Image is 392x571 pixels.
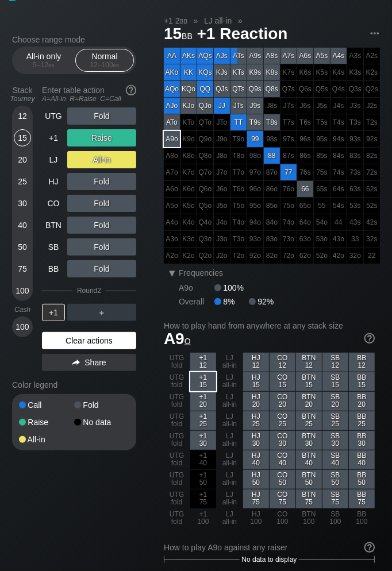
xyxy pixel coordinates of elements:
div: Fold [67,173,136,190]
div: 100% fold in prior round [214,164,230,180]
div: 100 [14,318,31,335]
div: 100% fold in prior round [347,181,363,197]
span: » [187,16,204,25]
div: LJ all-in [217,372,243,391]
div: AKs [180,48,197,64]
div: 100% fold in prior round [364,248,380,264]
div: LJ all-in [217,392,243,411]
div: QQ [197,81,213,97]
div: CO 12 [270,353,295,372]
div: ＋ [67,304,136,321]
div: KJo [180,98,197,114]
div: 100% fold in prior round [364,114,380,130]
div: 100% fold in prior round [297,198,313,214]
div: UTG [42,107,65,125]
div: CO 20 [270,392,295,411]
div: 100% fold in prior round [364,64,380,80]
div: All-in only [17,49,70,71]
div: +1 20 [190,392,216,411]
div: HJ 40 [243,450,269,469]
div: BB 30 [349,431,375,450]
div: 100% fold in prior round [230,231,247,247]
div: 100% fold in prior round [280,214,297,230]
div: LJ [42,151,65,168]
div: HJ 12 [243,353,269,372]
div: T9s [247,114,263,130]
div: UTG fold [164,450,190,469]
div: 100% fold in prior round [347,198,363,214]
div: Enter table action [42,81,136,107]
span: 15 [162,25,194,44]
div: 100% fold in prior round [314,181,330,197]
div: 100% fold in prior round [164,164,180,180]
div: 50 [14,238,31,256]
div: J9s [247,98,263,114]
div: 100% fold in prior round [280,114,297,130]
div: All-in [67,151,136,168]
div: 100% fold in prior round [297,81,313,97]
div: 100% fold in prior round [264,231,280,247]
div: 100% fold in prior round [264,248,280,264]
div: 100% fold in prior round [247,198,263,214]
div: HJ 25 [243,411,269,430]
h2: Choose range mode [12,35,136,44]
div: 100% fold in prior round [214,214,230,230]
div: 88 [264,148,280,164]
div: ATs [230,48,247,64]
div: 100% fold in prior round [197,248,213,264]
div: 100% fold in prior round [197,181,213,197]
div: 100% fold in prior round [214,181,230,197]
div: 100% fold in prior round [314,214,330,230]
div: 100% fold in prior round [214,248,230,264]
div: 100% fold in prior round [280,181,297,197]
div: HJ [42,173,65,190]
div: UTG fold [164,372,190,391]
div: A=All-in R=Raise C=Call [42,95,136,103]
div: Fold [67,217,136,234]
div: 100% fold in prior round [264,214,280,230]
div: 100% fold in prior round [247,164,263,180]
div: 100% fold in prior round [330,64,347,80]
div: UTG fold [164,392,190,411]
img: help.32db89a4.svg [363,541,376,554]
div: 100% fold in prior round [314,131,330,147]
div: 100% fold in prior round [280,131,297,147]
div: 100% fold in prior round [280,64,297,80]
div: A4s [330,48,347,64]
div: HJ 20 [243,392,269,411]
div: All-in [19,435,74,443]
div: Q9s [247,81,263,97]
div: 100% fold in prior round [330,98,347,114]
div: SB 25 [322,411,348,430]
div: A8s [264,48,280,64]
div: 100% fold in prior round [364,98,380,114]
div: BB 12 [349,353,375,372]
div: 100% fold in prior round [164,181,180,197]
div: 100% fold in prior round [297,214,313,230]
div: 100% fold in prior round [230,248,247,264]
div: Fold [67,107,136,125]
div: 100% fold in prior round [264,98,280,114]
div: 25 [14,173,31,190]
div: 100% fold in prior round [280,98,297,114]
div: 100% fold in prior round [180,164,197,180]
div: 100% fold in prior round [330,148,347,164]
div: 100% fold in prior round [364,131,380,147]
div: 100% fold in prior round [347,131,363,147]
div: 100% fold in prior round [330,214,347,230]
span: bb [182,29,193,41]
div: BB 40 [349,450,375,469]
div: 100% fold in prior round [297,148,313,164]
div: BB 20 [349,392,375,411]
div: CO [42,195,65,212]
div: +1 25 [190,411,216,430]
div: 100% fold in prior round [314,81,330,97]
div: KK [180,64,197,80]
div: 100% fold in prior round [190,489,216,508]
div: 100% fold in prior round [197,214,213,230]
div: 100% fold in prior round [247,248,263,264]
div: 30 [14,195,31,212]
div: 100% fold in prior round [347,98,363,114]
div: CO 40 [270,450,295,469]
div: 100% fold in prior round [347,64,363,80]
